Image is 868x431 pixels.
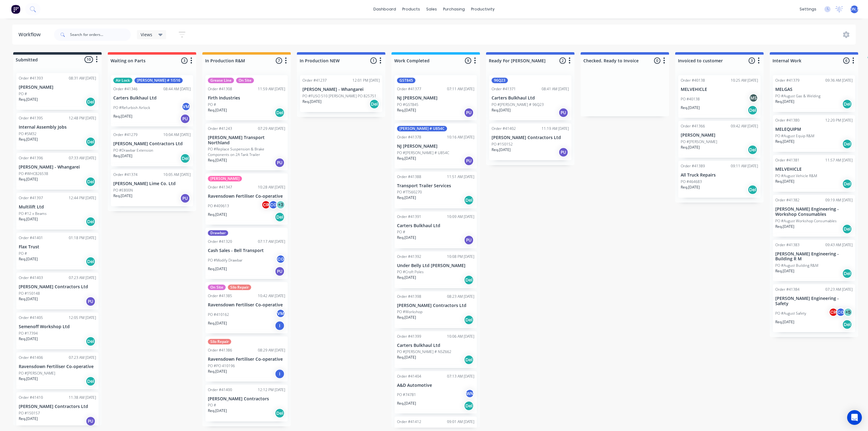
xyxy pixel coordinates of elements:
[261,200,271,209] div: CR
[113,78,132,83] div: Air Lock
[775,224,794,229] p: Req. [DATE]
[19,171,48,177] p: PO #WHC826538
[134,78,183,83] div: [PERSON_NAME] # 1IS16
[397,86,421,92] div: Order #41377
[69,115,96,121] div: 12:48 PM [DATE]
[397,263,474,268] p: Under Belly Ltd [PERSON_NAME]
[775,93,820,99] p: PO #August Gas & Welding
[163,86,191,92] div: 08:44 AM [DATE]
[19,291,40,296] p: PO #150148
[19,211,47,216] p: PO #12 x Beams
[208,363,235,369] p: PO #PO 410196
[397,107,416,113] p: Req. [DATE]
[447,294,474,299] div: 08:23 AM [DATE]
[775,127,853,132] p: MELEQUIPM
[397,269,424,275] p: PO #Croft Poles
[302,87,380,92] p: [PERSON_NAME] - Whangarei
[70,29,131,41] input: Search for orders...
[113,172,138,177] div: Order #41374
[464,275,474,285] div: Del
[397,343,474,348] p: Carters Bulkhaul Ltd
[205,228,288,279] div: DrawbarOrder #4132007:17 AM [DATE]Cash Sales - Bell TransportPO #Modify DrawbarCGReq.[DATE]PU
[141,31,152,38] span: Views
[397,303,474,308] p: [PERSON_NAME] Contractors Ltd
[19,131,37,137] p: PO #SM32
[258,184,285,190] div: 10:28 AM [DATE]
[681,173,758,178] p: All Truck Repairs
[208,248,285,253] p: Cash Sales - Bell Transport
[842,179,852,189] div: Del
[86,177,95,187] div: Del
[397,349,451,355] p: PO #[PERSON_NAME] # NSZ662
[11,5,20,14] img: Factory
[19,216,38,222] p: Req. [DATE]
[775,263,818,268] p: PO #August Building R&M
[559,147,568,157] div: PU
[19,275,43,281] div: Order #41403
[19,336,38,342] p: Req. [DATE]
[19,177,38,182] p: Req. [DATE]
[111,75,193,126] div: Air Lock[PERSON_NAME] # 1IS16Order #4134608:44 AM [DATE]Carters Bulkhaul LtdPO #Refurbish Airlock...
[775,173,817,179] p: PO #August Vehicle R&M
[681,78,705,83] div: Order #40138
[19,315,43,320] div: Order #41405
[395,291,477,328] div: Order #4139808:23 AM [DATE][PERSON_NAME] Contractors LtdPO #WorkshopReq.[DATE]Del
[205,336,288,382] div: Silo RepairOrder #4138608:29 AM [DATE]Ravensdown Fertiliser Co-operativePO #PO 410196Req.[DATE]I
[773,284,855,332] div: Order #4138407:23 AM [DATE][PERSON_NAME] Engineering - SafetyPO #August SafetyCRCG+5Req.[DATE]Del
[492,126,516,131] div: Order #41402
[19,137,38,142] p: Req. [DATE]
[842,269,852,278] div: Del
[86,97,95,107] div: Del
[775,167,853,172] p: MELVEHICLE
[397,254,421,259] div: Order #41392
[843,308,853,317] div: + 5
[397,134,421,140] div: Order #41378
[208,320,227,326] p: Req. [DATE]
[208,357,285,362] p: Ravensdown Fertiliser Co-operative
[681,139,717,145] p: PO #[PERSON_NAME]
[69,315,96,320] div: 12:05 PM [DATE]
[180,153,190,163] div: Del
[16,352,99,389] div: Order #4140607:23 AM [DATE]Ravensdown Fertiliser Co-operativePO #[PERSON_NAME]Req.[DATE]Del
[208,203,229,209] p: PO #409613
[397,214,421,219] div: Order #41391
[16,153,99,190] div: Order #4139607:33 AM [DATE][PERSON_NAME] - WhangareiPO #WHC826538Req.[DATE]Del
[208,258,243,263] p: PO #Modify Drawbar
[395,331,477,368] div: Order #4139910:06 AM [DATE]Carters Bulkhaul LtdPO #[PERSON_NAME] # NSZ662Req.[DATE]Del
[447,374,474,379] div: 07:13 AM [DATE]
[397,294,421,299] div: Order #41398
[397,229,405,235] p: PO #
[302,99,321,104] p: Req. [DATE]
[397,309,422,315] p: PO #Workshop
[447,174,474,180] div: 11:51 AM [DATE]
[559,108,568,118] div: PU
[397,189,422,195] p: PO #TTS60270
[395,123,477,169] div: [PERSON_NAME] # U854COrder #4137810:16 AM [DATE]NJ [PERSON_NAME]PO #[PERSON_NAME] # U854CReq.[DAT...
[542,126,569,131] div: 11:19 AM [DATE]
[492,78,508,83] div: 96Q23
[276,200,285,209] div: + 3
[208,176,242,181] div: [PERSON_NAME]
[19,76,43,81] div: Order #41393
[397,78,415,83] div: GST845
[236,78,254,83] div: On Site
[395,251,477,288] div: Order #4139210:08 PM [DATE]Under Belly Ltd [PERSON_NAME]PO #Croft PolesReq.[DATE]Del
[113,114,132,119] p: Req. [DATE]
[397,150,449,156] p: PO #[PERSON_NAME] # U854C
[397,275,416,280] p: Req. [DATE]
[842,139,852,149] div: Del
[208,107,227,113] p: Req. [DATE]
[208,146,285,157] p: PO #Replace Suspension & Brake Components on 2A Tank Trailer
[208,102,216,107] p: PO #
[464,195,474,205] div: Del
[775,78,800,83] div: Order #41379
[773,240,855,282] div: Order #4138309:43 AM [DATE][PERSON_NAME] Engineering - Building R MPO #August Building R&MReq.[DA...
[163,132,191,138] div: 10:04 AM [DATE]
[829,308,838,317] div: CR
[208,95,285,101] p: Firth Industries
[208,312,229,317] p: PO #410162
[113,188,133,193] p: PO #E800N
[464,401,474,411] div: Del
[208,135,285,146] p: [PERSON_NAME] Transport Northland
[465,389,474,398] div: WN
